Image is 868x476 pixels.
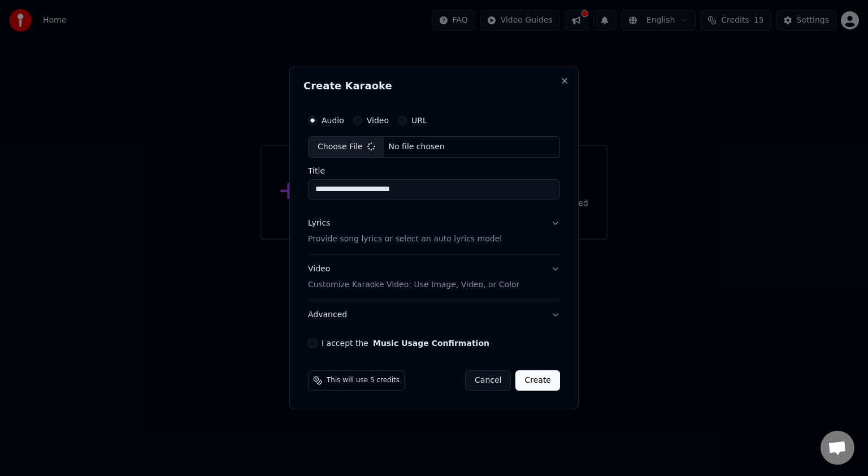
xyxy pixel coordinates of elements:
[308,279,519,291] p: Customize Karaoke Video: Use Image, Video, or Color
[308,209,560,254] button: LyricsProvide song lyrics or select an auto lyrics model
[303,81,565,91] h2: Create Karaoke
[373,339,489,347] button: I accept the
[308,167,560,175] label: Title
[384,141,449,153] div: No file chosen
[367,116,389,124] label: Video
[322,339,489,347] label: I accept the
[308,300,560,330] button: Advanced
[308,233,502,245] p: Provide song lyrics or select an auto lyrics model
[322,116,344,124] label: Audio
[411,116,427,124] label: URL
[309,137,384,157] div: Choose File
[327,376,400,385] span: This will use 5 credits
[308,218,330,229] div: Lyrics
[515,370,560,391] button: Create
[308,254,560,300] button: VideoCustomize Karaoke Video: Use Image, Video, or Color
[465,370,511,391] button: Cancel
[308,263,519,291] div: Video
